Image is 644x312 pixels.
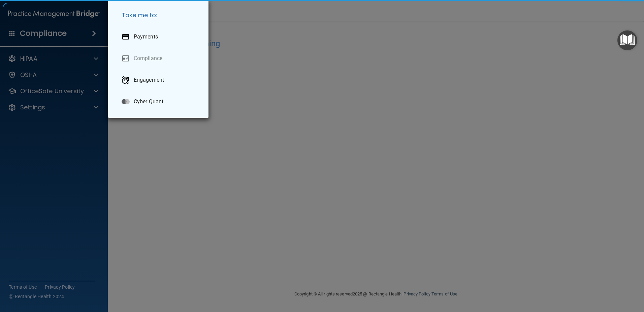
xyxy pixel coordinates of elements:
[134,33,158,40] p: Payments
[116,49,203,68] a: Compliance
[116,27,203,46] a: Payments
[116,92,203,111] a: Cyber Quant
[116,71,203,89] a: Engagement
[134,77,164,83] p: Engagement
[116,6,203,25] h5: Take me to:
[617,30,637,50] button: Open Resource Center
[134,98,163,105] p: Cyber Quant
